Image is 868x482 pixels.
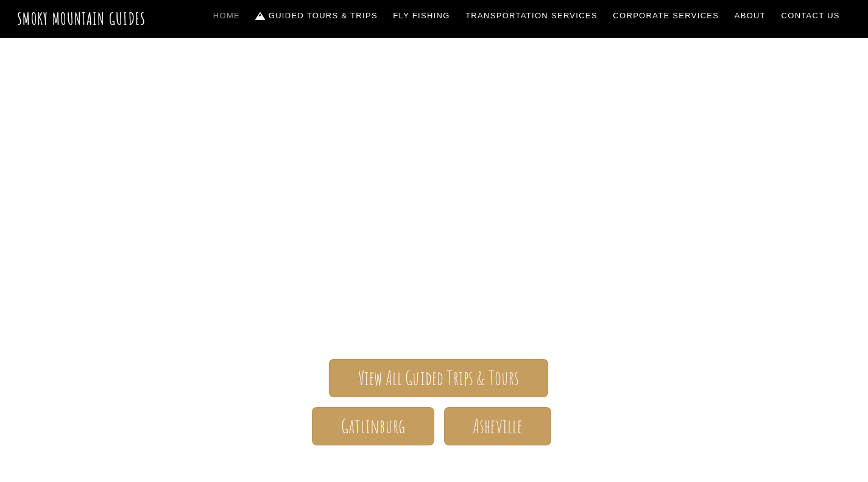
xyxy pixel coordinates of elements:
[312,407,434,445] a: Gatlinburg
[460,3,602,29] a: Transportation Services
[444,407,551,445] a: Asheville
[17,9,146,29] a: Smoky Mountain Guides
[358,372,520,385] span: View All Guided Trips & Tours
[473,420,522,433] span: Asheville
[389,3,455,29] a: Fly Fishing
[329,359,548,397] a: View All Guided Trips & Tours
[609,3,724,29] a: Corporate Services
[730,3,771,29] a: About
[341,420,406,433] span: Gatlinburg
[251,3,383,29] a: Guided Tours & Trips
[777,3,845,29] a: Contact Us
[81,229,788,322] span: The ONLY one-stop, full Service Guide Company for the Gatlinburg and [GEOGRAPHIC_DATA] side of th...
[208,3,245,29] a: Home
[81,168,788,229] span: Smoky Mountain Guides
